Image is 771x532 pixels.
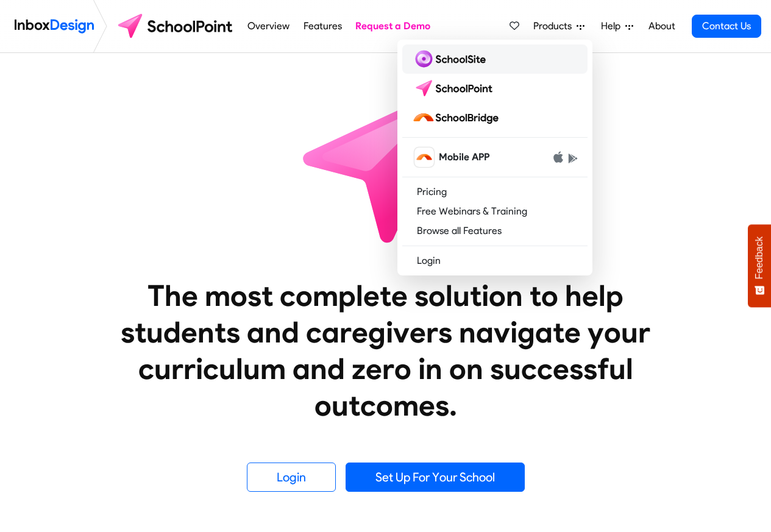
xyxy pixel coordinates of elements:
a: Features [300,14,345,38]
span: Products [533,19,577,34]
heading: The most complete solution to help students and caregivers navigate your curriculum and zero in o... [96,277,675,424]
img: schoolbridge icon [414,147,434,167]
div: Products [397,40,592,275]
a: Contact Us [692,15,761,38]
img: schoolbridge logo [412,108,503,127]
a: Login [402,251,588,271]
a: Set Up For Your School [346,463,525,492]
a: Free Webinars & Training [402,202,588,221]
img: schoolpoint logo [412,79,498,98]
a: Help [596,14,638,38]
button: Feedback - Show survey [748,224,771,307]
img: icon_schoolpoint.svg [276,53,496,272]
span: Feedback [754,236,765,279]
span: Help [601,19,625,34]
a: About [645,14,678,38]
a: Request a Demo [352,14,434,38]
a: schoolbridge icon Mobile APP [402,143,588,172]
img: schoolpoint logo [112,12,241,41]
img: schoolsite logo [412,49,491,69]
a: Overview [244,14,293,38]
span: Mobile APP [439,150,489,165]
a: Login [247,463,336,492]
a: Products [528,14,589,38]
a: Browse all Features [402,221,588,241]
a: Pricing [402,182,588,202]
